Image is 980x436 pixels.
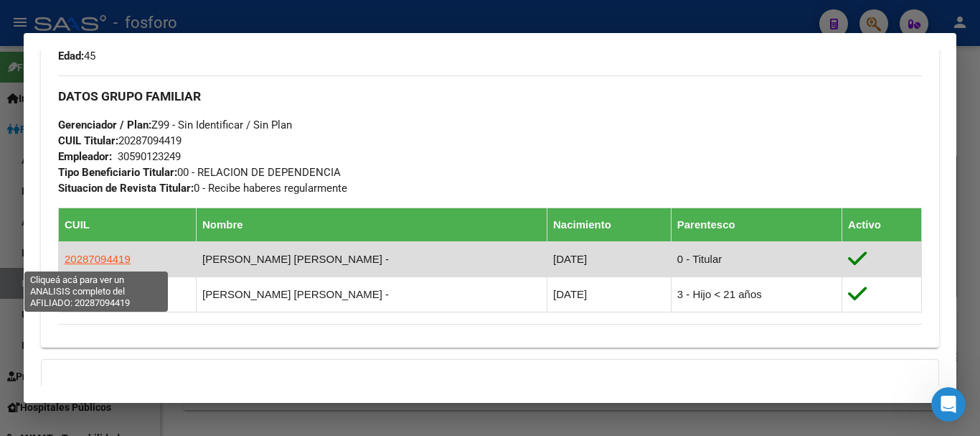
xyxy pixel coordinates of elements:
[671,241,842,277] td: 0 - Titular
[58,119,151,131] strong: Gerenciador / Plan:
[118,149,181,164] div: 30590123249
[931,387,966,422] iframe: Intercom live chat
[59,386,921,403] h3: Información Prestacional:
[547,241,672,277] td: [DATE]
[65,288,131,300] span: 20548257914
[58,134,182,147] span: 20287094419
[547,208,672,241] th: Nacimiento
[196,208,547,241] th: Nombre
[58,166,177,179] strong: Tipo Beneficiario Titular:
[58,119,292,131] span: Z99 - Sin Identificar / Sin Plan
[58,166,341,179] span: 00 - RELACION DE DEPENDENCIA
[58,134,118,147] strong: CUIL Titular:
[58,182,194,195] strong: Situacion de Revista Titular:
[671,277,842,312] td: 3 - Hijo < 21 años
[58,88,922,104] h3: DATOS GRUPO FAMILIAR
[196,277,547,312] td: [PERSON_NAME] [PERSON_NAME] -
[58,50,95,62] span: 45
[65,253,131,265] span: 20287094419
[196,241,547,277] td: [PERSON_NAME] [PERSON_NAME] -
[671,208,842,241] th: Parentesco
[58,150,112,163] strong: Empleador:
[547,277,672,312] td: [DATE]
[58,182,347,195] span: 0 - Recibe haberes regularmente
[58,50,84,62] strong: Edad:
[842,208,922,241] th: Activo
[59,208,197,241] th: CUIL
